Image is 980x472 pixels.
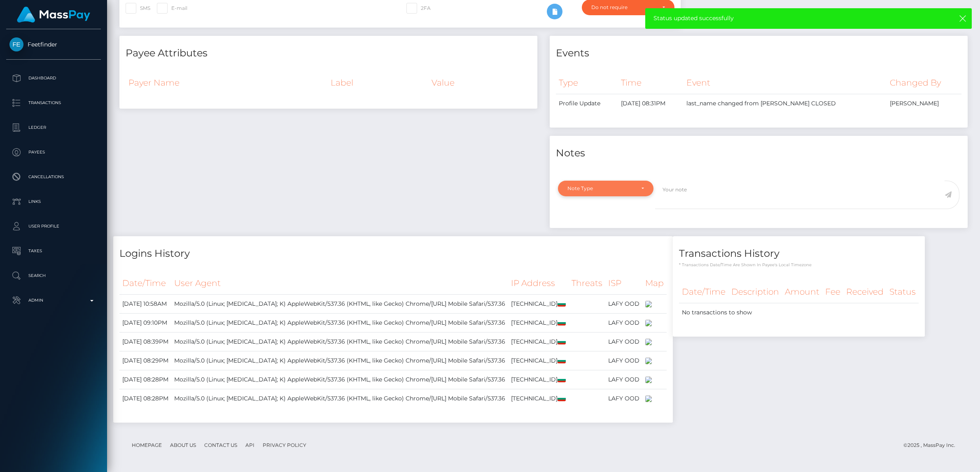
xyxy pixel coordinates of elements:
[119,272,171,295] th: Date/Time
[508,332,569,351] td: [TECHNICAL_ID]
[843,281,887,303] th: Received
[9,245,98,257] p: Taxes
[558,181,653,196] button: Note Type
[605,351,642,370] td: LAFY OOD
[406,3,431,14] label: 2FA
[9,270,98,282] p: Search
[119,295,171,314] td: [DATE] 10:58AM
[645,301,652,307] img: 200x100
[429,72,531,94] th: Value
[679,303,919,322] td: No transactions to show
[782,281,822,303] th: Amount
[119,314,171,332] td: [DATE] 09:10PM
[558,396,566,401] img: bg.png
[605,314,642,332] td: LAFY OOD
[558,302,566,307] img: bg.png
[605,272,642,295] th: ISP
[6,142,101,163] a: Payees
[508,370,569,389] td: [TECHNICAL_ID]
[119,351,171,370] td: [DATE] 08:29PM
[171,314,508,332] td: Mozilla/5.0 (Linux; [MEDICAL_DATA]; K) AppleWebKit/537.36 (KHTML, like Gecko) Chrome/[URL] Mobile...
[17,7,90,23] img: MassPay Logo
[171,370,508,389] td: Mozilla/5.0 (Linux; [MEDICAL_DATA]; K) AppleWebKit/537.36 (KHTML, like Gecko) Chrome/[URL] Mobile...
[684,94,887,113] td: last_name changed from [PERSON_NAME] CLOSED
[9,195,98,208] p: Links
[328,72,429,94] th: Label
[508,314,569,332] td: [TECHNICAL_ID]
[171,272,508,295] th: User Agent
[605,295,642,314] td: LAFY OOD
[605,389,642,408] td: LAFY OOD
[9,72,98,84] p: Dashboard
[171,389,508,408] td: Mozilla/5.0 (Linux; [MEDICAL_DATA]; K) AppleWebKit/537.36 (KHTML, like Gecko) Chrome/[URL] Mobile...
[9,121,98,134] p: Ledger
[6,41,101,48] span: Feetfinder
[887,281,919,303] th: Status
[157,3,187,14] label: E-mail
[645,320,652,326] img: 200x100
[822,281,843,303] th: Fee
[119,246,667,261] h4: Logins History
[126,46,531,60] h4: Payee Attributes
[558,321,566,326] img: bg.png
[119,370,171,389] td: [DATE] 08:28PM
[605,370,642,389] td: LAFY OOD
[645,358,652,364] img: 200x100
[605,332,642,351] td: LAFY OOD
[903,441,961,450] div: © 2025 , MassPay Inc.
[9,171,98,183] p: Cancellations
[242,439,258,451] a: API
[728,281,782,303] th: Description
[119,389,171,408] td: [DATE] 08:28PM
[9,294,98,307] p: Admin
[119,332,171,351] td: [DATE] 08:39PM
[128,439,165,451] a: Homepage
[887,94,961,113] td: [PERSON_NAME]
[569,272,605,295] th: Threats
[679,281,728,303] th: Date/Time
[6,93,101,113] a: Transactions
[556,46,961,60] h4: Events
[558,377,566,382] img: bg.png
[508,295,569,314] td: [TECHNICAL_ID]
[6,265,101,286] a: Search
[9,220,98,233] p: User Profile
[567,185,635,192] div: Note Type
[6,117,101,138] a: Ledger
[9,37,23,51] img: Feetfinder
[618,72,684,94] th: Time
[9,146,98,158] p: Payees
[6,167,101,187] a: Cancellations
[887,72,961,94] th: Changed By
[171,351,508,370] td: Mozilla/5.0 (Linux; [MEDICAL_DATA]; K) AppleWebKit/537.36 (KHTML, like Gecko) Chrome/[URL] Mobile...
[556,94,618,113] td: Profile Update
[679,262,919,268] p: * Transactions date/time are shown in payee's local timezone
[126,72,328,94] th: Payer Name
[126,3,150,14] label: SMS
[508,351,569,370] td: [TECHNICAL_ID]
[171,332,508,351] td: Mozilla/5.0 (Linux; [MEDICAL_DATA]; K) AppleWebKit/537.36 (KHTML, like Gecko) Chrome/[URL] Mobile...
[6,216,101,237] a: User Profile
[645,377,652,383] img: 200x100
[6,241,101,261] a: Taxes
[653,14,929,23] span: Status updated successfully
[684,72,887,94] th: Event
[591,4,656,11] div: Do not require
[556,146,961,160] h4: Notes
[201,439,240,451] a: Contact Us
[171,295,508,314] td: Mozilla/5.0 (Linux; [MEDICAL_DATA]; K) AppleWebKit/537.36 (KHTML, like Gecko) Chrome/[URL] Mobile...
[9,97,98,109] p: Transactions
[6,68,101,88] a: Dashboard
[679,246,919,261] h4: Transactions History
[618,94,684,113] td: [DATE] 08:31PM
[556,72,618,94] th: Type
[6,290,101,311] a: Admin
[6,191,101,212] a: Links
[558,339,566,344] img: bg.png
[508,272,569,295] th: IP Address
[642,272,667,295] th: Map
[508,389,569,408] td: [TECHNICAL_ID]
[167,439,199,451] a: About Us
[259,439,310,451] a: Privacy Policy
[558,358,566,363] img: bg.png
